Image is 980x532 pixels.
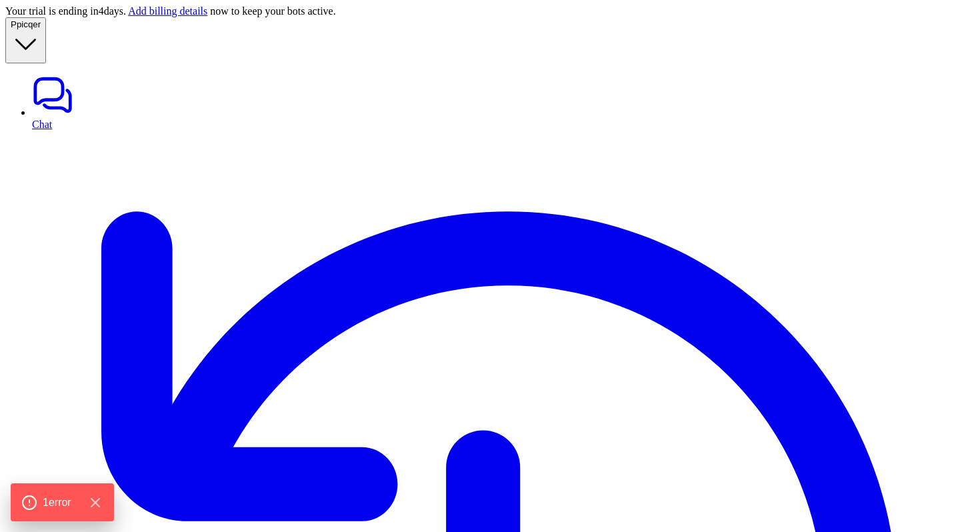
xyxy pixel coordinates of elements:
[5,5,975,17] div: Your trial is ending in 4 days. now to keep your bots active.
[128,5,207,17] a: Add billing details
[17,19,41,29] span: picqer
[11,19,17,29] span: P
[5,17,46,63] button: Ppicqer
[32,74,975,130] a: Chat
